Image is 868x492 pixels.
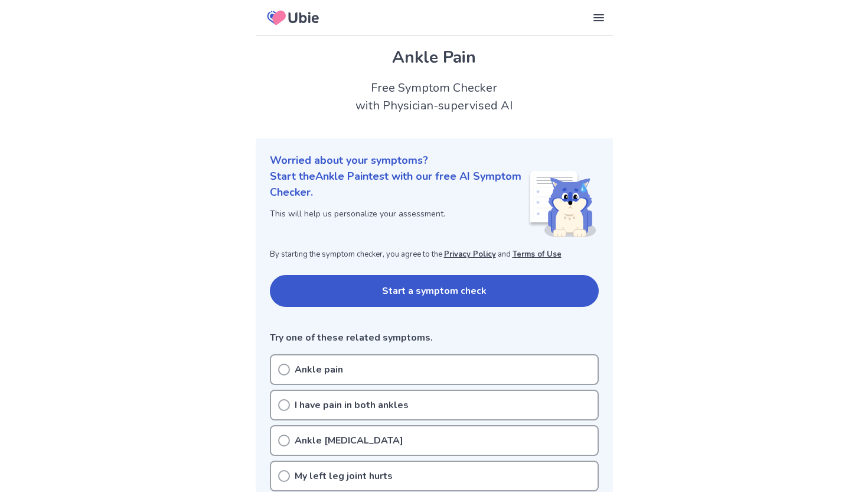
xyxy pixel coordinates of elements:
p: Ankle [MEDICAL_DATA] [295,433,403,448]
p: Try one of these related symptoms. [270,331,599,345]
img: Shiba [528,171,596,237]
a: Privacy Policy [444,249,496,260]
p: By starting the symptom checker, you agree to the and [270,249,599,261]
h2: Free Symptom Checker with Physician-supervised AI [256,79,613,115]
button: Start a symptom check [270,275,599,307]
a: Terms of Use [513,249,562,260]
p: Worried about your symptoms? [270,153,599,169]
p: Start the Ankle Pain test with our free AI Symptom Checker. [270,169,528,200]
p: My left leg joint hurts [295,469,393,483]
h1: Ankle Pain [270,45,599,70]
p: I have pain in both ankles [295,398,409,412]
p: This will help us personalize your assessment. [270,208,528,220]
p: Ankle pain [295,362,343,377]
